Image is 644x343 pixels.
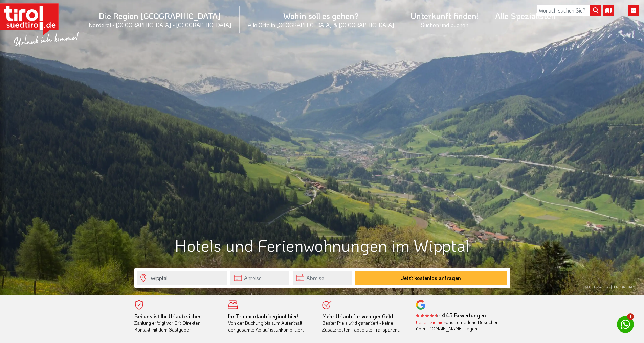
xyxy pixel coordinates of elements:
[603,5,614,16] i: Karte öffnen
[416,319,445,325] a: Lesen Sie hier
[230,271,289,285] input: Anreise
[537,5,601,16] input: Wonach suchen Sie?
[627,313,634,320] span: 1
[228,313,298,320] b: Ihr Traumurlaub beginnt hier!
[416,319,500,332] div: was zufriedene Besucher über [DOMAIN_NAME] sagen
[137,271,227,285] input: Wo soll's hingehen?
[228,313,312,333] div: Von der Buchung bis zum Aufenthalt, der gesamte Ablauf ist unkompliziert
[402,3,487,36] a: Unterkunft finden!Suchen und buchen
[134,236,510,254] h1: Hotels und Ferienwohnungen im Wipptal
[617,316,634,333] a: 1
[322,313,393,320] b: Mehr Urlaub für weniger Geld
[355,271,507,285] button: Jetzt kostenlos anfragen
[134,313,201,320] b: Bei uns ist Ihr Urlaub sicher
[134,313,218,333] div: Zahlung erfolgt vor Ort. Direkter Kontakt mit dem Gastgeber
[416,312,486,319] b: - 445 Bewertungen
[248,21,394,28] small: Alle Orte in [GEOGRAPHIC_DATA] & [GEOGRAPHIC_DATA]
[487,3,564,28] a: Alle Spezialisten
[293,271,352,285] input: Abreise
[410,21,479,28] small: Suchen und buchen
[89,21,231,28] small: Nordtirol - [GEOGRAPHIC_DATA] - [GEOGRAPHIC_DATA]
[240,3,402,36] a: Wohin soll es gehen?Alle Orte in [GEOGRAPHIC_DATA] & [GEOGRAPHIC_DATA]
[81,3,240,36] a: Die Region [GEOGRAPHIC_DATA]Nordtirol - [GEOGRAPHIC_DATA] - [GEOGRAPHIC_DATA]
[322,313,406,333] div: Bester Preis wird garantiert - keine Zusatzkosten - absolute Transparenz
[628,5,639,16] i: Kontakt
